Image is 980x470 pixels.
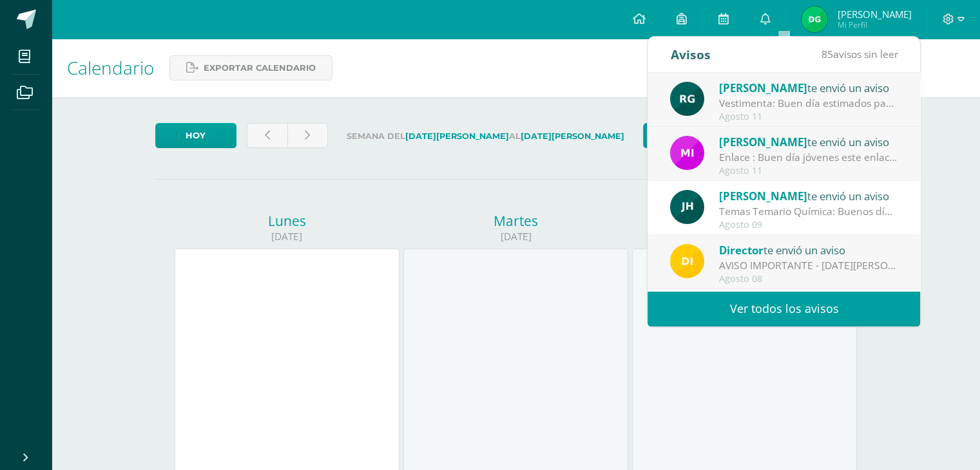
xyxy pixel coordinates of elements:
div: Avisos [670,37,710,72]
img: e71b507b6b1ebf6fbe7886fc31de659d.png [670,136,704,170]
div: [DATE] [403,230,628,243]
div: Miércoles [632,212,857,230]
a: Semana [643,123,760,148]
div: te envió un aviso [719,79,898,96]
span: [PERSON_NAME] [719,135,807,149]
span: [PERSON_NAME] [837,8,911,21]
div: [DATE] [175,230,399,243]
div: Temas Temario Química: Buenos días Estimados jóvenes Un gusto saludarles. Adjunto envío los temas... [719,204,898,219]
span: 85 [821,47,832,61]
span: Director [719,243,764,258]
a: Exportar calendario [169,55,332,80]
a: Hoy [155,123,236,148]
span: [PERSON_NAME] [719,80,807,95]
div: Agosto 09 [719,220,898,230]
span: [PERSON_NAME] [719,189,807,203]
a: Ver todos los avisos [648,291,920,326]
div: Lunes [175,212,399,230]
div: Agosto 11 [719,165,898,176]
span: Exportar calendario [204,56,316,80]
div: AVISO IMPORTANTE - LUNES 11 DE AGOSTO: Estimados padres de familia y/o encargados: Les informamos... [719,258,898,273]
div: [DATE] [632,230,857,243]
img: b3b98cb406476e806971b05b809a08ff.png [802,6,827,32]
span: Mi Perfil [837,19,911,30]
div: Enlace : Buen día jóvenes este enlace usáremos de forma general en todas las clases virtuales 5to... [719,150,898,165]
strong: [DATE][PERSON_NAME] [521,131,624,141]
div: te envió un aviso [719,133,898,150]
div: te envió un aviso [719,241,898,258]
div: Agosto 08 [719,274,898,285]
div: Agosto 11 [719,111,898,122]
div: Vestimenta: Buen día estimados padres de familia y estudiantes. Espero que se encuentren muy bien... [719,96,898,111]
div: Martes [403,212,628,230]
img: 2f952caa3f07b7df01ee2ceb26827530.png [670,190,704,224]
span: Calendario [67,55,154,80]
strong: [DATE][PERSON_NAME] [405,131,509,141]
span: avisos sin leer [821,47,898,61]
label: Semana del al [338,123,633,149]
img: 24ef3269677dd7dd963c57b86ff4a022.png [670,82,704,116]
div: te envió un aviso [719,187,898,204]
img: f0b35651ae50ff9c693c4cbd3f40c4bb.png [670,244,704,278]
